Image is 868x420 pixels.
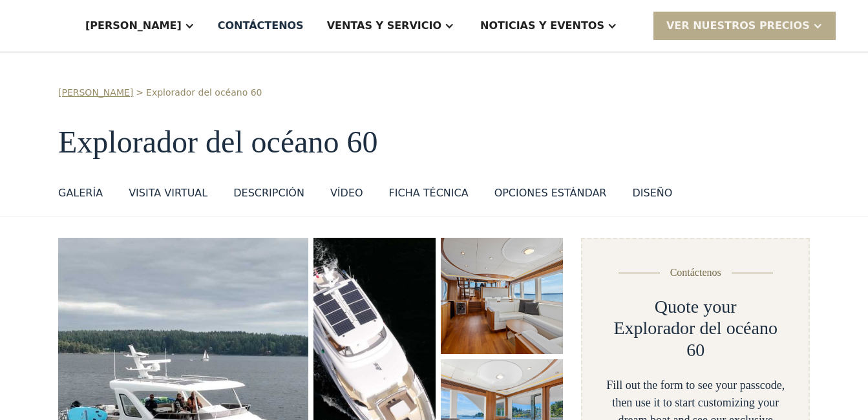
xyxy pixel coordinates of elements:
a: GALERÍA [58,185,103,206]
div: Contáctenos [670,265,721,280]
a: Opciones estándar [494,185,607,206]
div: Opciones estándar [494,185,607,201]
div: Ficha técnica [389,185,469,201]
div: Ventas y servicio [327,18,441,34]
a: Ficha técnica [389,185,469,206]
div: Noticias y EVENTOS [480,18,604,34]
a: Abrir Lightbox [441,238,563,354]
a: diseño [632,185,672,206]
div: VISITA VIRTUAL [129,185,207,201]
a: Explorador del océano 60 [146,86,262,100]
a: VISITA VIRTUAL [129,185,207,206]
h1: Explorador del océano 60 [58,125,810,160]
div: VER nuestros precios [666,18,810,34]
div: Contáctenos [218,18,304,34]
div: GALERÍA [58,185,103,201]
div: [PERSON_NAME] [85,18,182,34]
a: VÍDEO [330,185,363,206]
div: diseño [632,185,672,201]
div: DESCRIPCIÓN [233,185,304,201]
div: > [136,86,143,100]
a: DESCRIPCIÓN [233,185,304,206]
a: [PERSON_NAME] [58,86,133,100]
h2: Quote your [655,296,737,318]
div: VÍDEO [330,185,363,201]
h2: Explorador del océano 60 [603,317,788,361]
div: VER nuestros precios [653,12,836,39]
